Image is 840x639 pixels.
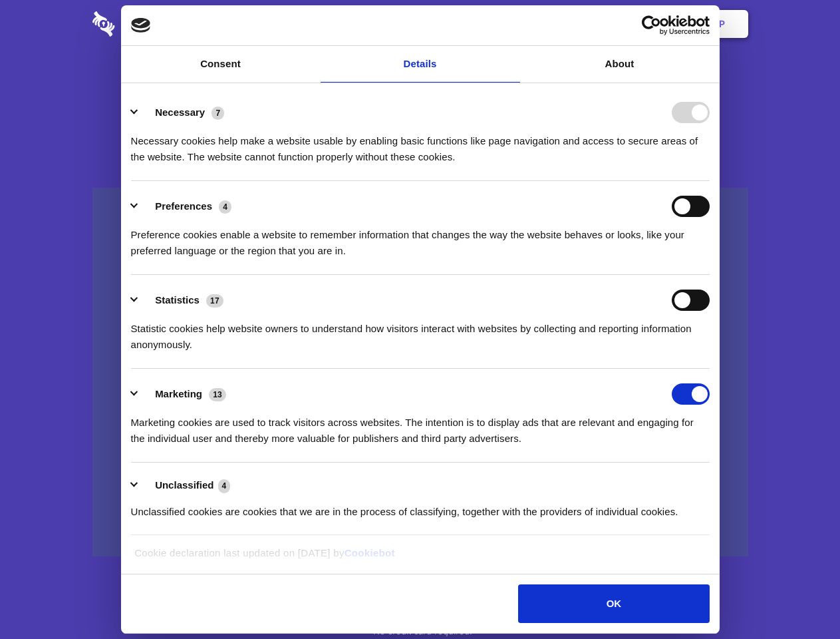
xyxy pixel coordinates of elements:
button: OK [518,584,709,623]
label: Statistics [155,294,200,306]
a: Login [603,3,661,45]
span: 4 [218,479,231,493]
img: logo-wordmark-white-trans-d4663122ce5f474addd5e946df7df03e33cb6a1c49d2221995e7729f52c070b2.svg [92,11,206,37]
button: Preferences (4) [131,196,240,217]
button: Marketing (13) [131,383,235,405]
label: Necessary [155,106,205,118]
div: Statistic cookies help website owners to understand how visitors interact with websites by collec... [131,311,710,353]
div: Cookie declaration last updated on [DATE] by [124,545,716,571]
h1: Eliminate Slack Data Loss. [92,60,748,108]
div: Necessary cookies help make a website usable by enabling basic functions like page navigation and... [131,123,710,165]
span: 13 [209,388,226,401]
a: Details [321,46,520,83]
img: logo [131,18,151,33]
a: Wistia video thumbnail [92,188,748,557]
div: Unclassified cookies are cookies that we are in the process of classifying, together with the pro... [131,494,710,520]
a: Usercentrics Cookiebot - opens in a new window [593,15,710,35]
a: Consent [121,46,321,83]
div: Marketing cookies are used to track visitors across websites. The intention is to display ads tha... [131,405,710,447]
button: Statistics (17) [131,290,232,311]
span: 7 [211,106,224,120]
h4: Auto-redaction of sensitive data, encrypted data sharing and self-destructing private chats. Shar... [92,121,748,165]
a: About [520,46,720,83]
button: Unclassified (4) [131,477,239,494]
span: 4 [219,200,231,214]
a: Contact [539,3,601,45]
div: Preference cookies enable a website to remember information that changes the way the website beha... [131,217,710,259]
button: Necessary (7) [131,102,233,123]
a: Cookiebot [345,547,395,558]
label: Marketing [155,388,202,399]
span: 17 [206,294,223,308]
label: Preferences [155,200,212,212]
a: Pricing [390,3,448,45]
iframe: Drift Widget Chat Controller [773,572,824,623]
